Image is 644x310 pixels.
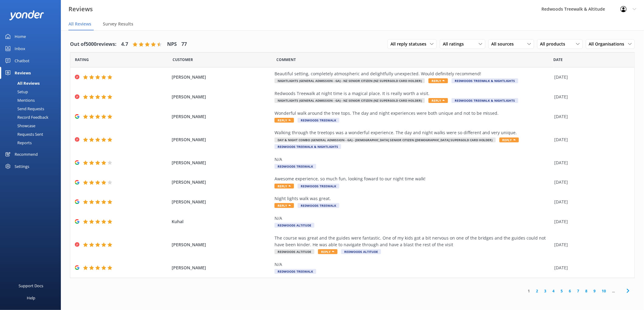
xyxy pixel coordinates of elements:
span: Date [173,57,193,63]
div: [DATE] [555,159,627,166]
a: Showcase [4,121,61,130]
span: Redwoods Treewalk [275,164,316,169]
span: Redwoods Treewalk [298,118,339,123]
span: Date [554,57,563,63]
span: Survey Results [103,21,133,27]
a: Send Requests [4,104,61,113]
span: [PERSON_NAME] [172,241,271,248]
a: 4 [550,288,558,294]
span: All Reviews [68,21,91,27]
div: Inbox [15,43,25,55]
div: The course was great and the guides were fantastic. One of my kids got a bit nervous on one of th... [275,235,551,248]
div: Beautiful setting, completely atmospheric and delightfully unexpected. Would definitely recommend! [275,70,551,77]
span: Redwoods Treewalk [275,269,316,274]
div: Setup [4,87,28,96]
span: Date [75,57,89,63]
span: Question [277,57,296,63]
a: 6 [566,288,574,294]
div: [DATE] [555,179,627,186]
span: Reply [429,98,448,103]
a: 1 [525,288,533,294]
span: [PERSON_NAME] [172,136,271,143]
a: 3 [541,288,550,294]
span: [PERSON_NAME] [172,179,271,186]
div: Redwoods Treewalk at night time is a magical place. It is really worth a visit. [275,90,551,97]
div: [DATE] [555,218,627,225]
span: Reply [499,138,519,142]
span: Reply [275,203,294,208]
div: N/A [275,156,551,163]
span: [PERSON_NAME] [172,94,271,100]
span: Reply [275,118,294,123]
a: 8 [583,288,591,294]
h3: Reviews [68,4,93,14]
div: Home [15,30,26,43]
div: [DATE] [555,113,627,120]
div: Settings [15,160,29,172]
div: Help [27,292,35,304]
span: All ratings [443,41,467,47]
a: All Reviews [4,79,61,87]
span: [PERSON_NAME] [172,74,271,80]
div: Wonderful walk around the tree tops. The day and night experiences were both unique and not to be... [275,110,551,117]
div: [DATE] [555,264,627,271]
h4: 77 [181,40,187,48]
a: Requests Sent [4,130,61,138]
span: [PERSON_NAME] [172,113,271,120]
div: Send Requests [4,104,44,113]
img: yonder-white-logo.png [9,10,44,20]
div: [DATE] [555,94,627,100]
span: [PERSON_NAME] [172,264,271,271]
span: All reply statuses [390,41,430,47]
div: Support Docs [19,280,44,292]
div: Chatbot [15,55,30,67]
a: Reports [4,138,61,147]
span: Redwoods Altitude [275,249,314,254]
span: Redwoods Altitude [275,223,314,228]
div: Awesome experience, so much fun, looking foward to our night time walk! [275,175,551,182]
div: [DATE] [555,241,627,248]
div: All Reviews [4,79,40,87]
span: All sources [492,41,518,47]
span: Day & Night Combo (General Admission - GA) - [DEMOGRAPHIC_DATA] Senior Citizen ([DEMOGRAPHIC_DATA... [275,138,496,142]
span: Nightlights (General Admission - GA) - NZ Senior Citizen (NZ SuperGold Card Holder) [275,78,425,83]
a: 5 [558,288,566,294]
a: 7 [574,288,583,294]
span: Reply [318,249,338,254]
a: Setup [4,87,61,96]
span: Redwoods Treewalk [298,203,339,208]
div: [DATE] [555,136,627,143]
div: N/A [275,215,551,222]
span: Nightlights (General Admission - GA) - NZ Senior Citizen (NZ SuperGold Card Holder) [275,98,425,103]
div: Requests Sent [4,130,43,138]
div: Recommend [15,148,38,160]
div: Reports [4,138,32,147]
a: 10 [599,288,609,294]
a: 2 [533,288,541,294]
a: Record Feedback [4,113,61,121]
h4: NPS [167,40,177,48]
div: Night lights walk was great. [275,195,551,202]
span: All products [540,41,569,47]
span: Kuhal [172,218,271,225]
span: Redwoods Altitude [341,249,381,254]
div: [DATE] [555,74,627,80]
div: Record Feedback [4,113,48,121]
h4: Out of 5000 reviews: [70,40,117,48]
a: Mentions [4,96,61,104]
h4: 4.7 [121,40,128,48]
span: All Organisations [589,41,628,47]
span: [PERSON_NAME] [172,159,271,166]
span: Redwoods Treewalk & Nightlights [452,78,518,83]
span: Reply [275,184,294,189]
div: Walking through the treetops was a wonderful experience. The day and night walks were so differen... [275,129,551,136]
span: ... [609,288,618,294]
span: Reply [429,78,448,83]
div: Showcase [4,121,35,130]
span: Redwoods Treewalk & Nightlights [275,144,341,149]
span: Redwoods Treewalk & Nightlights [452,98,518,103]
div: N/A [275,261,551,268]
div: [DATE] [555,199,627,205]
div: Reviews [15,67,31,79]
span: [PERSON_NAME] [172,199,271,205]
